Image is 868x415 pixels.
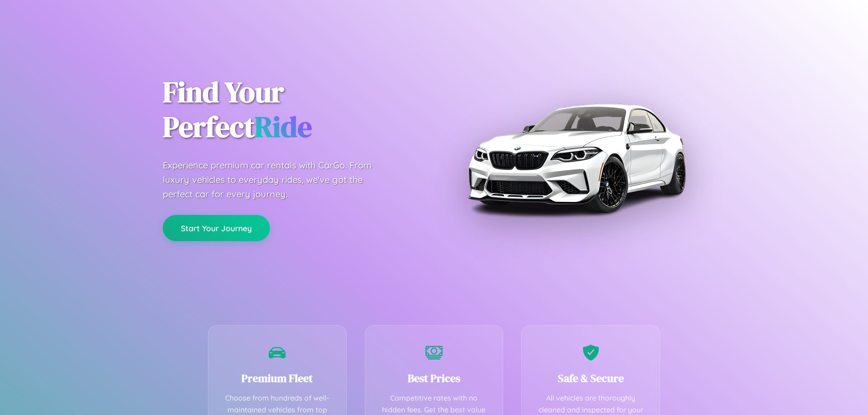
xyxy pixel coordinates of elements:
[379,371,490,386] h3: Best Prices
[163,215,270,241] button: Start Your Journey
[222,371,333,386] h3: Premium Fleet
[255,107,312,146] span: Ride
[463,45,689,271] img: Premium BMW car rental vehicle
[163,158,389,201] p: Experience premium car rentals with CarGo. From luxury vehicles to everyday rides, we've got the ...
[535,371,646,386] h3: Safe & Secure
[163,75,420,145] h1: Find Your Perfect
